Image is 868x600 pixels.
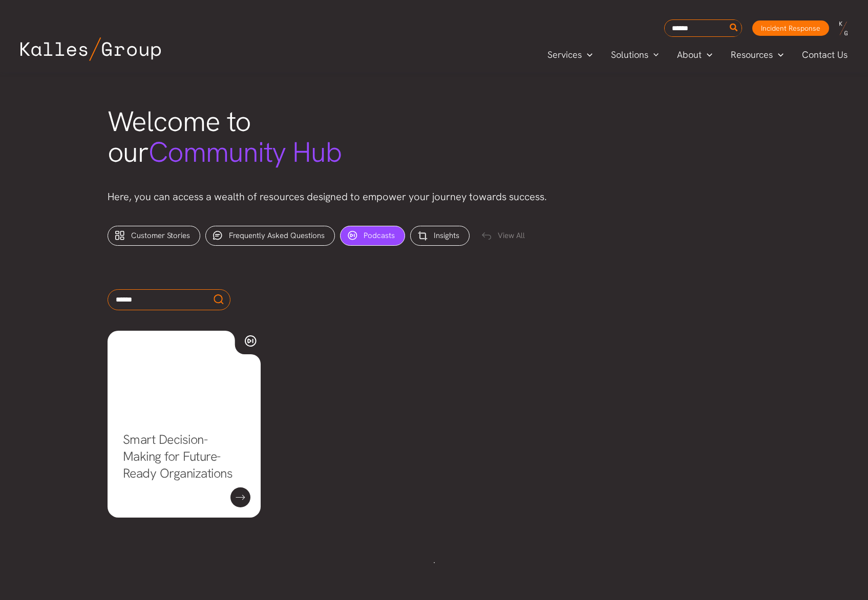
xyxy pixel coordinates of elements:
[752,20,829,36] a: Incident Response
[475,226,535,246] div: View All
[547,47,582,62] span: Services
[538,47,602,62] a: ServicesMenu Toggle
[802,47,848,62] span: Contact Us
[773,47,784,62] span: Menu Toggle
[611,47,648,62] span: Solutions
[108,103,342,170] span: Welcome to our
[722,47,793,62] a: ResourcesMenu Toggle
[728,20,740,36] button: Search
[731,47,773,62] span: Resources
[602,47,668,62] a: SolutionsMenu Toggle
[668,47,722,62] a: AboutMenu Toggle
[123,431,233,482] a: Smart Decision-Making for Future-Ready Organizations
[364,230,395,241] span: Podcasts
[702,47,712,62] span: Menu Toggle
[149,134,342,170] span: Community Hub
[677,47,702,62] span: About
[648,47,659,62] span: Menu Toggle
[20,37,161,61] img: Kalles Group
[108,188,761,205] p: Here, you can access a wealth of resources designed to empower your journey towards success.
[434,230,459,241] span: Insights
[538,46,858,63] nav: Primary Site Navigation
[131,230,190,241] span: Customer Stories
[229,230,325,241] span: Frequently Asked Questions
[793,47,858,62] a: Contact Us
[582,47,592,62] span: Menu Toggle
